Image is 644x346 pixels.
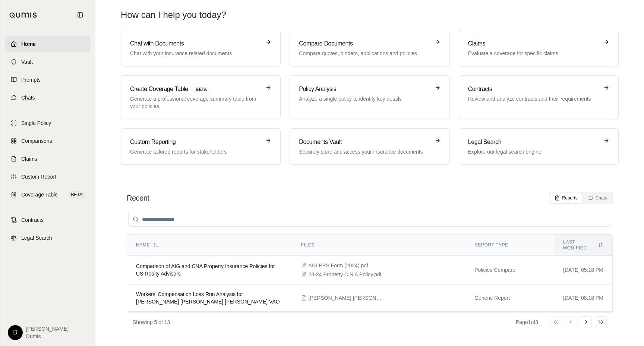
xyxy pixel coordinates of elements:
[299,138,430,147] h3: Documents Vault
[26,333,69,340] span: Qumis
[309,262,368,269] span: AIG PPS Form (2024).pdf
[465,235,554,256] th: Report Type
[588,195,607,201] div: Chats
[136,263,275,277] span: Comparison of AIG and CNA Property Insurance Policies for US Realty Advisors
[465,284,554,312] td: Generic Report
[459,30,619,66] a: ClaimsEvaluate a coverage for specific claims
[127,193,149,203] h2: Recent
[290,30,449,66] a: Compare DocumentsCompare quotes, binders, applications and policies
[299,95,430,103] p: Analyze a single policy to identify key details
[5,133,91,149] a: Comparisons
[468,50,599,57] p: Evaluate a coverage for specific claims
[121,75,281,119] a: Create Coverage TableBETAGenerate a professional coverage summary table from your policies.
[468,138,599,147] h3: Legal Search
[468,39,599,48] h3: Claims
[21,137,52,145] span: Comparisons
[299,39,430,48] h3: Compare Documents
[136,291,280,305] span: Workers’ Compensation Loss Run Analysis for Chubb Pollin Miller VAO
[459,128,619,165] a: Legal SearchExplore our legal search engine
[21,58,33,66] span: Vault
[468,85,599,94] h3: Contracts
[5,169,91,185] a: Custom Report
[299,85,430,94] h3: Policy Analysis
[130,50,261,57] p: Chat with your insurance related documents
[136,242,283,248] div: Name
[21,216,44,224] span: Contracts
[5,212,91,228] a: Contracts
[74,9,86,21] button: Collapse sidebar
[459,75,619,119] a: ContractsReview and analyze contracts and their requirements
[5,186,91,203] a: Coverage TableBETA
[121,9,619,21] h1: How can I help you today?
[290,75,449,119] a: Policy AnalysisAnalyze a single policy to identify key details
[191,85,211,94] span: BETA
[9,12,37,18] img: Qumis Logo
[69,191,85,198] span: BETA
[21,40,36,48] span: Home
[133,318,170,326] p: Showing 5 of 13
[516,318,538,326] div: Page 1 of 3
[554,312,612,340] td: [DATE] 10:54 AM
[21,76,41,84] span: Prompts
[468,95,599,103] p: Review and analyze contracts and their requirements
[555,195,578,201] div: Reports
[554,284,612,312] td: [DATE] 08:18 PM
[5,115,91,131] a: Single Policy
[130,39,261,48] h3: Chat with Documents
[309,294,383,302] span: Chubb Pollin Miller VAO 5.28.25 AOS KM.xlsx
[21,155,37,163] span: Claims
[292,235,466,256] th: Files
[26,325,69,333] span: [PERSON_NAME]
[465,312,554,340] td: Policies Compare
[21,234,52,242] span: Legal Search
[130,95,261,110] p: Generate a professional coverage summary table from your policies.
[121,30,281,66] a: Chat with DocumentsChat with your insurance related documents
[5,89,91,106] a: Chats
[5,151,91,167] a: Claims
[290,128,449,165] a: Documents VaultSecurely store and access your insurance documents
[5,54,91,70] a: Vault
[8,325,23,340] div: D
[299,50,430,57] p: Compare quotes, binders, applications and policies
[121,128,281,165] a: Custom ReportingGenerate tailored reports for stakeholders
[299,148,430,155] p: Securely store and access your insurance documents
[554,256,612,284] td: [DATE] 05:18 PM
[130,85,261,94] h3: Create Coverage Table
[21,191,58,198] span: Coverage Table
[5,36,91,52] a: Home
[130,148,261,155] p: Generate tailored reports for stakeholders
[21,173,56,180] span: Custom Report
[550,193,582,203] button: Reports
[309,271,382,278] span: 23-24 Property C N A Policy.pdf
[465,256,554,284] td: Policies Compare
[5,72,91,88] a: Prompts
[563,239,603,251] div: Last modified
[468,148,599,155] p: Explore our legal search engine
[5,230,91,246] a: Legal Search
[21,119,51,127] span: Single Policy
[584,193,612,203] button: Chats
[21,94,35,101] span: Chats
[130,138,261,147] h3: Custom Reporting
